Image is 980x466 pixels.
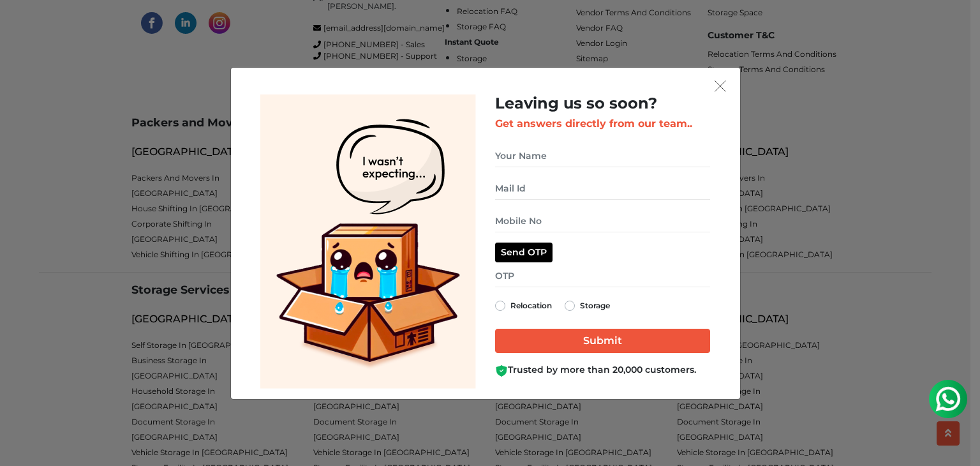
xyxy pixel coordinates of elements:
img: Lead Welcome Image [260,94,476,389]
label: Storage [580,298,610,313]
button: Send OTP [495,243,553,262]
img: Boxigo Customer Shield [495,365,508,377]
h2: Leaving us so soon? [495,94,710,113]
h3: Get answers directly from our team.. [495,117,710,130]
div: Trusted by more than 20,000 customers. [495,363,710,377]
label: Relocation [510,298,552,313]
input: Mail Id [495,177,710,200]
input: Mobile No [495,210,710,232]
input: OTP [495,265,710,287]
input: Submit [495,329,710,353]
img: whatsapp-icon.svg [13,13,38,38]
input: Your Name [495,145,710,167]
img: exit [715,80,726,92]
